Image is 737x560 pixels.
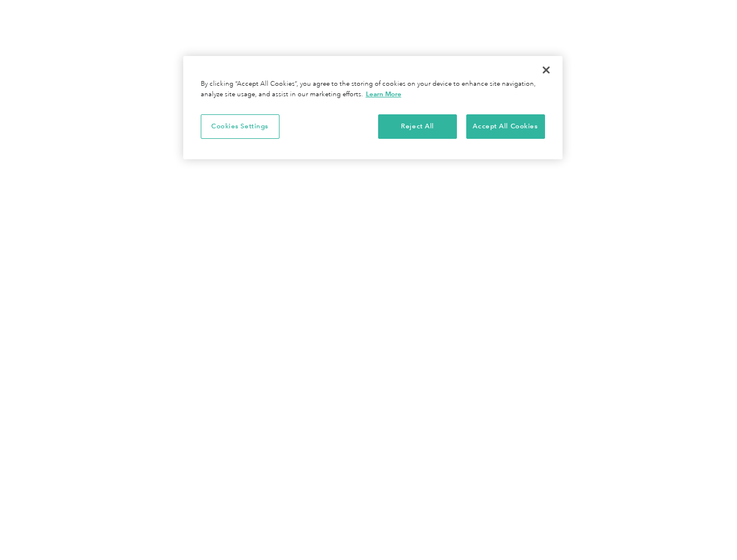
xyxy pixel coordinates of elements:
button: Cookies Settings [201,114,280,139]
div: By clicking “Accept All Cookies”, you agree to the storing of cookies on your device to enhance s... [201,79,545,100]
button: Close [533,57,559,83]
div: Privacy [183,56,563,159]
button: Reject All [378,114,457,139]
div: Cookie banner [183,56,563,159]
button: Accept All Cookies [466,114,545,139]
a: More information about your privacy, opens in a new tab [366,90,401,98]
